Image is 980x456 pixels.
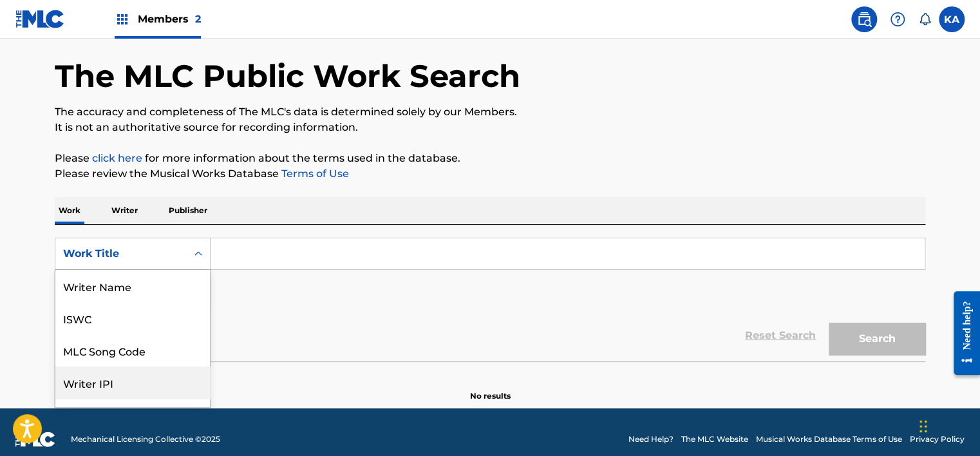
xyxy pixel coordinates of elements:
[885,6,910,32] div: Help
[63,246,179,261] div: Work Title
[138,12,201,26] span: Members
[55,270,210,302] div: Writer Name
[55,238,925,361] form: Search Form
[55,197,84,224] p: Work
[15,432,55,447] img: logo
[470,375,511,402] p: No results
[92,152,142,164] a: click here
[910,433,965,445] a: Privacy Policy
[55,366,210,399] div: Writer IPI
[916,394,980,456] iframe: Chat Widget
[71,433,220,445] span: Mechanical Licensing Collective © 2025
[15,10,65,28] img: MLC Logo
[628,433,674,445] a: Need Help?
[55,104,925,120] p: The accuracy and completeness of The MLC's data is determined solely by our Members.
[939,6,965,32] div: User Menu
[944,281,980,385] iframe: Resource Center
[756,433,902,445] a: Musical Works Database Terms of Use
[115,12,130,27] img: Top Rightsholders
[55,151,925,166] p: Please for more information about the terms used in the database.
[681,433,748,445] a: The MLC Website
[108,197,142,224] p: Writer
[165,197,211,224] p: Publisher
[851,6,877,32] a: Public Search
[856,12,872,27] img: search
[55,399,210,431] div: Publisher Name
[195,13,201,25] span: 2
[55,166,925,182] p: Please review the Musical Works Database
[890,12,905,27] img: help
[918,13,931,26] div: Notifications
[55,57,520,95] h1: The MLC Public Work Search
[919,407,927,446] div: Drag
[279,167,349,180] a: Terms of Use
[55,302,210,334] div: ISWC
[55,120,925,135] p: It is not an authoritative source for recording information.
[55,334,210,366] div: MLC Song Code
